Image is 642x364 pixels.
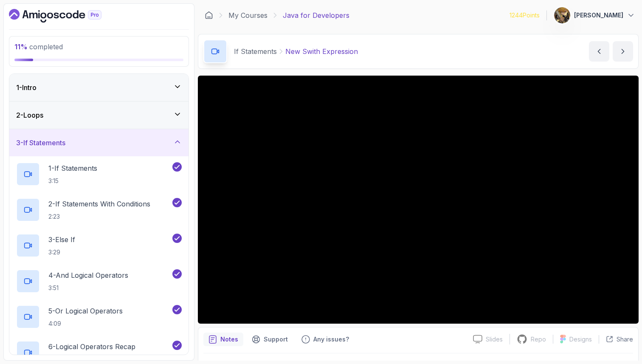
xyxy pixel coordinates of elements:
[48,163,97,173] p: 1 - If Statements
[48,248,75,257] p: 3:29
[9,102,189,129] button: 2-Loops
[510,11,540,20] p: 1244 Points
[313,335,349,344] p: Any issues?
[554,7,570,23] img: user profile image
[48,306,123,316] p: 5 - Or Logical Operators
[16,305,182,329] button: 5-Or Logical Operators4:09
[16,162,182,186] button: 1-If Statements3:15
[486,335,503,344] p: Slides
[48,199,150,209] p: 2 - If Statements With Conditions
[264,335,288,344] p: Support
[48,284,128,292] p: 3:51
[48,212,150,221] p: 2:23
[48,341,135,352] p: 6 - Logical Operators Recap
[296,333,354,346] button: Feedback button
[16,138,65,148] h3: 3 - If Statements
[285,46,358,56] p: New Swith Expression
[228,10,267,20] a: My Courses
[247,333,293,346] button: Support button
[16,269,182,293] button: 4-And Logical Operators3:51
[220,335,238,344] p: Notes
[613,41,633,62] button: next content
[16,82,37,93] h3: 1 - Intro
[589,41,609,62] button: previous content
[554,7,635,24] button: user profile image[PERSON_NAME]
[16,198,182,222] button: 2-If Statements With Conditions2:23
[574,11,623,20] p: [PERSON_NAME]
[617,335,633,344] p: Share
[9,129,189,156] button: 3-If Statements
[203,333,243,346] button: notes button
[205,11,213,20] a: Dashboard
[198,76,639,324] iframe: 11 - New Swith Expression
[9,9,121,23] a: Dashboard
[48,177,97,185] p: 3:15
[531,335,546,344] p: Repo
[9,74,189,101] button: 1-Intro
[48,270,128,280] p: 4 - And Logical Operators
[599,335,633,344] button: Share
[234,46,277,56] p: If Statements
[569,335,592,344] p: Designs
[14,42,28,51] span: 11 %
[283,10,349,20] p: Java for Developers
[14,42,63,51] span: completed
[48,319,123,328] p: 4:09
[16,234,182,257] button: 3-Else If3:29
[48,234,75,245] p: 3 - Else If
[16,110,43,120] h3: 2 - Loops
